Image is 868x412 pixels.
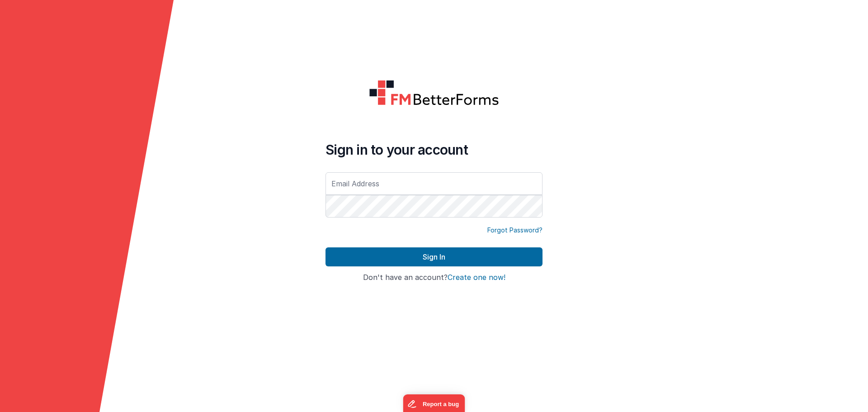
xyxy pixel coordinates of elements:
a: Forgot Password? [487,226,542,235]
button: Sign In [325,247,542,266]
h4: Sign in to your account [325,142,542,158]
button: Create one now! [448,274,505,282]
h4: Don't have an account? [325,274,542,282]
input: Email Address [325,172,542,195]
